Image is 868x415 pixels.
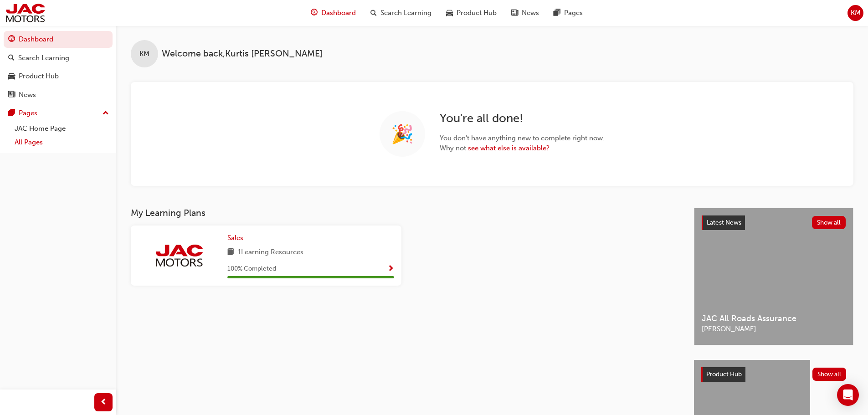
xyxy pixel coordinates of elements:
[154,243,204,268] img: jac-portal
[19,71,59,82] div: Product Hub
[694,208,853,345] a: Latest NewsShow allJAC All Roads Assurance[PERSON_NAME]
[4,105,113,122] button: Pages
[439,4,504,22] a: car-iconProduct Hub
[446,7,453,19] span: car-icon
[812,216,846,229] button: Show all
[837,384,859,406] div: Open Intercom Messenger
[18,53,69,63] div: Search Learning
[440,111,605,126] h2: You're all done!
[131,208,679,218] h3: My Learning Plans
[162,49,323,59] span: Welcome back , Kurtis [PERSON_NAME]
[702,324,846,334] span: [PERSON_NAME]
[100,397,107,408] span: prev-icon
[847,5,863,21] button: KM
[8,54,15,62] span: search-icon
[11,122,113,136] a: JAC Home Page
[511,7,518,19] span: news-icon
[457,8,497,18] span: Product Hub
[227,264,276,274] span: 100 % Completed
[321,8,356,18] span: Dashboard
[19,108,37,118] div: Pages
[387,265,394,273] span: Show Progress
[8,36,15,44] span: guage-icon
[380,8,431,18] span: Search Learning
[227,233,247,243] a: Sales
[440,143,605,154] span: Why not
[363,4,439,22] a: search-iconSearch Learning
[4,31,113,48] a: Dashboard
[522,8,539,18] span: News
[440,133,605,143] span: You don't have anything new to complete right now.
[706,370,742,378] span: Product Hub
[504,4,546,22] a: news-iconNews
[19,90,36,100] div: News
[702,215,846,230] a: Latest NewsShow all
[311,7,318,19] span: guage-icon
[227,234,243,242] span: Sales
[564,8,583,18] span: Pages
[554,7,560,19] span: pages-icon
[227,247,234,258] span: book-icon
[812,368,847,381] button: Show all
[546,4,590,22] a: pages-iconPages
[391,129,414,139] span: 🎉
[468,144,550,152] a: see what else is available?
[851,8,861,18] span: KM
[4,87,113,103] a: News
[4,29,113,105] button: DashboardSearch LearningProduct HubNews
[5,3,46,23] img: jac-portal
[303,4,363,22] a: guage-iconDashboard
[702,313,846,324] span: JAC All Roads Assurance
[11,135,113,149] a: All Pages
[4,68,113,85] a: Product Hub
[8,72,15,81] span: car-icon
[103,108,109,119] span: up-icon
[4,50,113,67] a: Search Learning
[387,263,394,275] button: Show Progress
[370,7,377,19] span: search-icon
[8,91,15,99] span: news-icon
[8,109,15,118] span: pages-icon
[701,367,846,382] a: Product HubShow all
[139,49,149,59] span: KM
[238,247,303,258] span: 1 Learning Resources
[707,219,741,226] span: Latest News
